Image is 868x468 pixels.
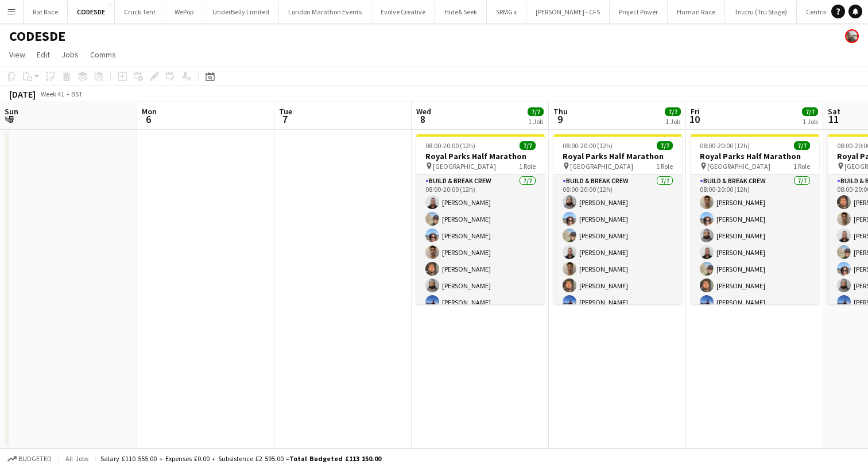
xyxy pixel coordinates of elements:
app-card-role: Build & Break Crew7/708:00-20:00 (12h)[PERSON_NAME][PERSON_NAME][PERSON_NAME][PERSON_NAME][PERSON... [416,175,545,314]
div: 1 Job [803,117,817,126]
a: Edit [32,47,55,62]
app-user-avatar: Jordan Curtis [845,29,859,43]
span: Tue [279,106,292,117]
span: Jobs [61,49,79,60]
span: Total Budgeted £113 150.00 [289,454,381,463]
button: Cruck Tent [115,1,165,23]
span: 8 [414,113,431,126]
button: SRMG x [487,1,526,23]
div: 1 Job [665,117,680,126]
span: 10 [689,113,700,126]
span: Week 41 [38,90,67,98]
span: 7/7 [528,107,544,116]
button: Evolve Creative [371,1,435,23]
span: 1 Role [793,162,810,171]
app-job-card: 08:00-20:00 (12h)7/7Royal Parks Half Marathon [GEOGRAPHIC_DATA]1 RoleBuild & Break Crew7/708:00-2... [416,134,545,304]
span: 7/7 [665,107,681,116]
span: 7/7 [794,141,810,150]
span: 08:00-20:00 (12h) [563,141,613,150]
button: Hide& Seek [435,1,487,23]
span: 7 [277,113,292,126]
span: Comms [90,49,116,60]
h3: Royal Parks Half Marathon [416,151,545,161]
button: CODESDE [68,1,115,23]
button: London Marathon Events [279,1,371,23]
a: Jobs [57,47,83,62]
span: 9 [552,113,568,126]
button: Trucru (Tru Stage) [725,1,797,23]
button: Budgeted [6,452,53,465]
button: UnderBelly Limited [203,1,279,23]
span: Thu [553,106,568,117]
div: BST [71,90,83,98]
button: Human Race [668,1,725,23]
span: 08:00-20:00 (12h) [700,141,750,150]
div: 1 Job [528,117,543,126]
span: Mon [142,106,157,117]
span: 1 Role [519,162,536,171]
button: Central Fusion [797,1,858,23]
span: 7/7 [802,107,818,116]
h3: Royal Parks Half Marathon [691,151,819,161]
span: Edit [37,49,50,60]
div: [DATE] [9,88,36,100]
h3: Royal Parks Half Marathon [553,151,682,161]
app-job-card: 08:00-20:00 (12h)7/7Royal Parks Half Marathon [GEOGRAPHIC_DATA]1 RoleBuild & Break Crew7/708:00-2... [553,134,682,304]
span: 5 [3,113,18,126]
span: View [9,49,25,60]
button: [PERSON_NAME] - CFS [526,1,610,23]
span: Fri [691,106,700,117]
span: 7/7 [520,141,536,150]
app-job-card: 08:00-20:00 (12h)7/7Royal Parks Half Marathon [GEOGRAPHIC_DATA]1 RoleBuild & Break Crew7/708:00-2... [691,134,819,304]
span: Sun [5,106,18,117]
h1: CODESDE [9,28,65,45]
button: Project Power [610,1,668,23]
span: [GEOGRAPHIC_DATA] [707,162,770,171]
div: Salary £110 555.00 + Expenses £0.00 + Subsistence £2 595.00 = [100,454,381,463]
span: Budgeted [18,455,52,463]
app-card-role: Build & Break Crew7/708:00-20:00 (12h)[PERSON_NAME][PERSON_NAME][PERSON_NAME][PERSON_NAME][PERSON... [553,175,682,314]
button: WePop [165,1,203,23]
span: 08:00-20:00 (12h) [425,141,475,150]
button: Rat Race [24,1,68,23]
span: 7/7 [657,141,673,150]
app-card-role: Build & Break Crew7/708:00-20:00 (12h)[PERSON_NAME][PERSON_NAME][PERSON_NAME][PERSON_NAME][PERSON... [691,175,819,314]
a: Comms [86,47,121,62]
span: [GEOGRAPHIC_DATA] [570,162,633,171]
span: 11 [826,113,840,126]
span: All jobs [63,454,91,463]
span: [GEOGRAPHIC_DATA] [433,162,496,171]
a: View [5,47,30,62]
span: Sat [828,106,840,117]
span: Wed [416,106,431,117]
span: 6 [140,113,157,126]
span: 1 Role [656,162,673,171]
